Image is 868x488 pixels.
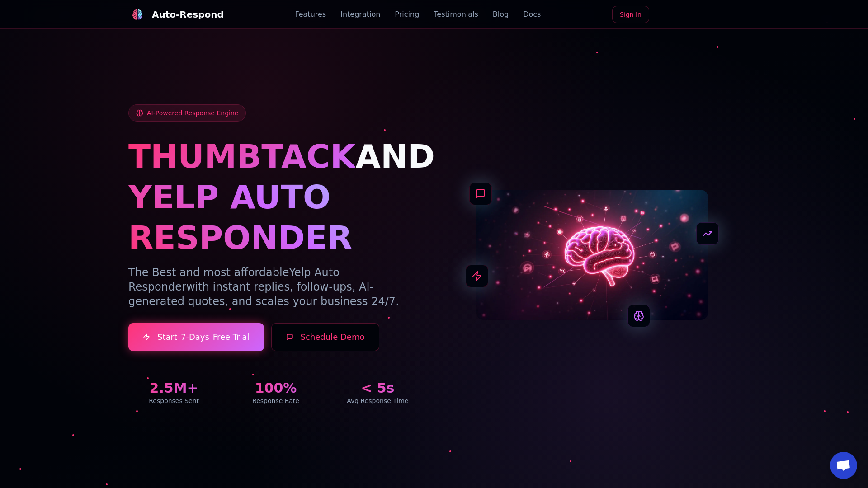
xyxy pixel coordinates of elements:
span: THUMBTACK [128,137,355,175]
a: Auto-Respond LogoAuto-Respond [128,5,224,23]
div: Open chat [830,452,857,479]
a: Integration [340,9,380,20]
div: 2.5M+ [128,380,219,396]
img: AI Neural Network Brain [476,190,708,320]
span: AI-Powered Response Engine [147,108,238,117]
a: Features [295,9,326,20]
img: Auto-Respond Logo [132,9,143,20]
a: Start7-DaysFree Trial [128,323,264,351]
div: Auto-Respond [152,8,224,21]
a: Blog [493,9,509,20]
p: The Best and most affordable with instant replies, follow-ups, AI-generated quotes, and scales yo... [128,265,423,309]
div: Avg Response Time [332,396,423,405]
div: < 5s [332,380,423,396]
a: Docs [523,9,541,20]
div: Responses Sent [128,396,219,405]
h1: YELP AUTO RESPONDER [128,177,423,258]
a: Testimonials [434,9,478,20]
a: Sign In [612,6,649,23]
a: Pricing [395,9,419,20]
span: 7-Days [181,331,209,343]
div: 100% [230,380,321,396]
span: Yelp Auto Responder [128,266,340,293]
div: Response Rate [230,396,321,405]
span: AND [355,137,435,175]
iframe: Sign in with Google Button [652,5,744,25]
button: Schedule Demo [271,323,380,351]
